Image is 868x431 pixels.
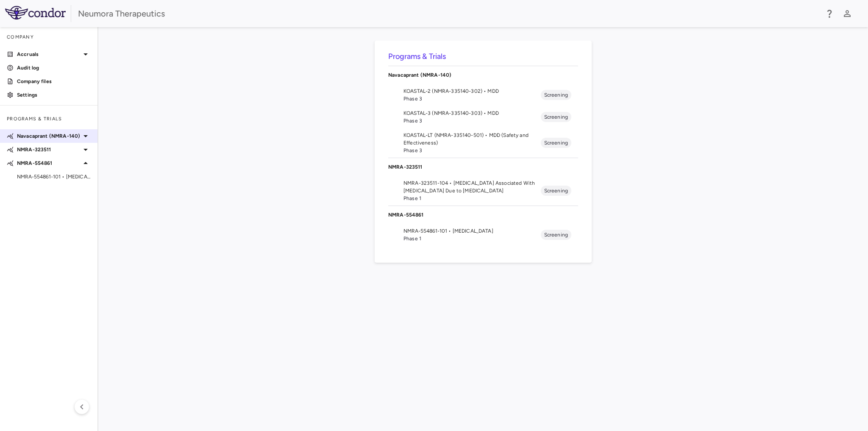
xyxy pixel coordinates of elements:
span: NMRA‐554861‐101 • [MEDICAL_DATA] [403,227,541,235]
p: NMRA-323511 [17,146,81,153]
p: Navacaprant (NMRA-140) [388,71,578,79]
span: KOASTAL-2 (NMRA-335140-302) • MDD [403,87,541,95]
p: Company files [17,78,91,85]
li: NMRA‐554861‐101 • [MEDICAL_DATA]Phase 1Screening [388,224,578,246]
div: NMRA-554861 [388,206,578,224]
p: Audit log [17,64,91,72]
span: Phase 1 [403,195,541,202]
h6: Programs & Trials [388,51,578,62]
span: Screening [541,231,571,239]
span: Screening [541,139,571,147]
li: KOASTAL-3 (NMRA-335140-303) • MDDPhase 3Screening [388,106,578,128]
span: Phase 1 [403,235,541,242]
span: NMRA‐554861‐101 • [MEDICAL_DATA] [17,173,91,181]
div: Neumora Therapeutics [78,7,819,20]
span: KOASTAL-LT (NMRA-335140-501) • MDD (Safety and Effectiveness) [403,131,541,147]
div: NMRA-323511 [388,158,578,176]
div: Navacaprant (NMRA-140) [388,66,578,84]
li: KOASTAL-2 (NMRA-335140-302) • MDDPhase 3Screening [388,84,578,106]
p: Accruals [17,50,81,58]
span: Screening [541,91,571,99]
span: Phase 3 [403,147,541,154]
span: Phase 3 [403,117,541,125]
span: Screening [541,187,571,195]
img: logo-full-SnFGN8VE.png [5,6,66,19]
p: NMRA-323511 [388,163,578,171]
p: NMRA-554861 [17,159,81,167]
span: KOASTAL-3 (NMRA-335140-303) • MDD [403,109,541,117]
span: Screening [541,113,571,121]
p: Navacaprant (NMRA-140) [17,132,81,140]
li: NMRA-323511-104 • [MEDICAL_DATA] Associated With [MEDICAL_DATA] Due to [MEDICAL_DATA]Phase 1Scree... [388,176,578,206]
span: NMRA-323511-104 • [MEDICAL_DATA] Associated With [MEDICAL_DATA] Due to [MEDICAL_DATA] [403,179,541,195]
span: Phase 3 [403,95,541,103]
p: Settings [17,91,91,99]
li: KOASTAL-LT (NMRA-335140-501) • MDD (Safety and Effectiveness)Phase 3Screening [388,128,578,158]
p: NMRA-554861 [388,211,578,219]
